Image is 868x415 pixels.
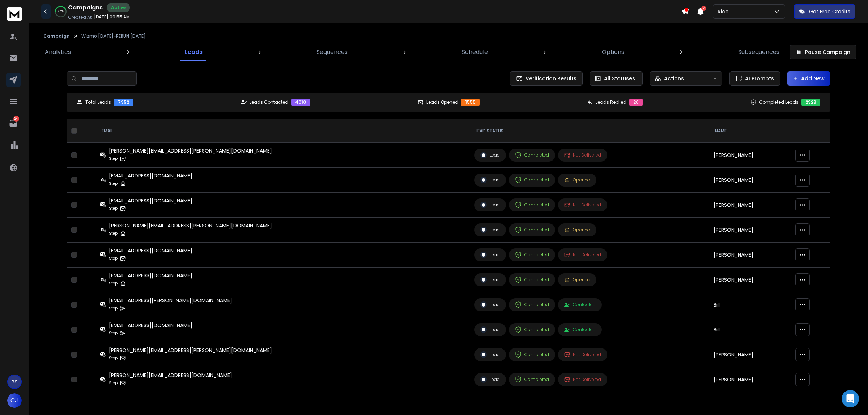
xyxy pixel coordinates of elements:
[109,372,232,379] div: [PERSON_NAME][EMAIL_ADDRESS][DOMAIN_NAME]
[729,71,780,86] button: AI Prompts
[515,326,549,333] div: Completed
[515,152,549,158] div: Completed
[564,202,601,208] div: Not Delivered
[515,202,549,208] div: Completed
[664,75,684,82] p: Actions
[109,230,119,237] p: Step 1
[564,277,590,283] div: Opened
[109,305,119,312] p: Step 1
[564,252,601,258] div: Not Delivered
[109,255,119,262] p: Step 1
[41,43,75,61] a: Analytics
[794,4,855,19] button: Get Free Credits
[107,3,130,12] div: Active
[109,347,272,354] div: [PERSON_NAME][EMAIL_ADDRESS][PERSON_NAME][DOMAIN_NAME]
[709,317,791,342] td: Bill
[564,302,596,308] div: Contacted
[564,327,596,333] div: Contacted
[109,272,192,279] div: [EMAIL_ADDRESS][DOMAIN_NAME]
[68,14,93,20] p: Created At:
[7,393,22,408] button: CJ
[426,99,458,105] p: Leads Opened
[709,168,791,193] td: [PERSON_NAME]
[180,43,207,61] a: Leads
[523,75,576,82] span: Verification Results
[515,351,549,358] div: Completed
[109,247,192,254] div: [EMAIL_ADDRESS][DOMAIN_NAME]
[709,243,791,268] td: [PERSON_NAME]
[515,301,549,308] div: Completed
[709,367,791,392] td: [PERSON_NAME]
[564,152,601,158] div: Not Delivered
[470,119,709,143] th: LEAD STATUS
[85,99,111,105] p: Total Leads
[842,390,859,407] div: Open Intercom Messenger
[709,268,791,292] td: [PERSON_NAME]
[480,252,500,258] div: Lead
[316,48,348,56] p: Sequences
[109,380,119,387] p: Step 1
[564,177,590,183] div: Opened
[564,227,590,233] div: Opened
[718,8,732,15] p: Rico
[809,8,850,15] p: Get Free Credits
[291,99,310,106] div: 4010
[515,252,549,258] div: Completed
[801,99,820,106] div: 2929
[58,9,64,14] p: 45 %
[787,71,830,86] button: Add New
[790,45,856,59] button: Pause Campaign
[461,99,480,106] div: 1555
[13,116,19,122] p: 24
[564,377,601,382] div: Not Delivered
[480,152,500,158] div: Lead
[250,99,288,105] p: Leads Contacted
[109,280,119,287] p: Step 1
[109,172,192,179] div: [EMAIL_ADDRESS][DOMAIN_NAME]
[462,48,488,56] p: Schedule
[109,180,119,187] p: Step 1
[109,197,192,204] div: [EMAIL_ADDRESS][DOMAIN_NAME]
[480,301,500,308] div: Lead
[701,6,706,11] span: 7
[709,342,791,367] td: [PERSON_NAME]
[597,43,629,61] a: Options
[602,48,624,56] p: Options
[109,355,119,362] p: Step 1
[68,3,103,12] h1: Campaigns
[480,227,500,233] div: Lead
[709,292,791,317] td: Bill
[109,322,192,329] div: [EMAIL_ADDRESS][DOMAIN_NAME]
[709,143,791,168] td: [PERSON_NAME]
[94,14,130,20] p: [DATE] 09:55 AM
[742,75,774,82] span: AI Prompts
[480,376,500,383] div: Lead
[109,330,119,337] p: Step 1
[515,227,549,233] div: Completed
[709,218,791,243] td: [PERSON_NAME]
[759,99,799,105] p: Completed Leads
[480,351,500,358] div: Lead
[109,297,232,304] div: [EMAIL_ADDRESS][PERSON_NAME][DOMAIN_NAME]
[480,326,500,333] div: Lead
[629,99,643,106] div: 26
[81,33,146,39] p: Wizmo [DATE]-RERUN [DATE]
[109,205,119,212] p: Step 1
[43,33,70,39] button: Campaign
[709,193,791,218] td: [PERSON_NAME]
[458,43,492,61] a: Schedule
[45,48,71,56] p: Analytics
[109,155,119,162] p: Step 1
[480,202,500,208] div: Lead
[480,277,500,283] div: Lead
[6,116,21,131] a: 24
[109,222,272,229] div: [PERSON_NAME][EMAIL_ADDRESS][PERSON_NAME][DOMAIN_NAME]
[480,177,500,183] div: Lead
[515,177,549,183] div: Completed
[7,7,22,21] img: logo
[709,119,791,143] th: NAME
[312,43,352,61] a: Sequences
[510,71,583,86] button: Verification Results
